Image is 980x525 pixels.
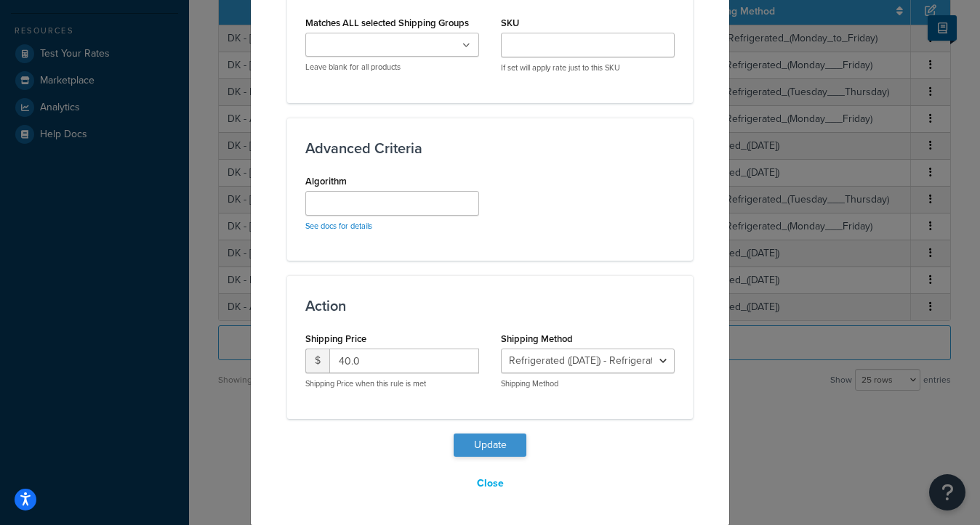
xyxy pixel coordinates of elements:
p: If set will apply rate just to this SKU [501,62,675,73]
p: Shipping Method [501,378,675,389]
p: Leave blank for all products [305,62,479,73]
p: Shipping Price when this rule is met [305,378,479,389]
label: Matches ALL selected Shipping Groups [305,17,469,28]
h3: Action [305,298,675,314]
label: Shipping Method [501,333,573,344]
span: $ [305,349,329,373]
button: Update [454,434,526,457]
label: SKU [501,17,519,28]
a: See docs for details [305,220,372,232]
label: Algorithm [305,176,347,187]
button: Close [467,471,513,496]
label: Shipping Price [305,333,366,344]
h3: Advanced Criteria [305,140,675,156]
